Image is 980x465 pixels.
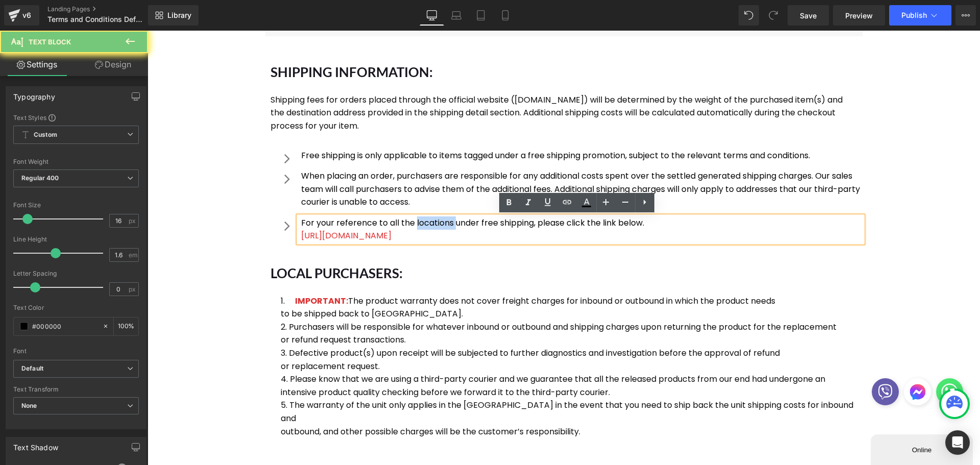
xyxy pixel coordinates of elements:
h1: LOCAL PURCHASERS: [123,232,715,254]
font: [URL][DOMAIN_NAME] [154,199,244,211]
h1: SHIPPING INFORMATION: [123,31,715,53]
li: Purchasers will be responsible for whatever inbound or outbound and shipping charges upon returni... [133,290,710,316]
iframe: chat widget [723,402,827,434]
a: Tablet [469,5,493,26]
p: Shipping fees for orders placed through the official website ([DOMAIN_NAME]) will be determined b... [123,63,710,102]
span: px [129,286,137,292]
li: Please know that we are using a third-party courier and we guarantee that all the released produc... [133,342,710,368]
div: Font [13,348,139,355]
button: More [955,5,976,26]
button: Publish [889,5,951,26]
p: Free shipping is only applicable to items tagged under a free shipping promotion, subject to the ... [154,118,715,132]
a: Desktop [420,5,444,26]
span: Text Block [29,38,71,46]
span: Preview [845,10,873,21]
li: The product warranty does not cover freight charges for inbound or outbound in which the product ... [133,264,710,290]
div: Font Weight [13,158,139,165]
b: Regular 400 [21,174,59,182]
font: IMPORTANT: [148,264,201,276]
div: Font Size [13,202,139,209]
input: Color [32,321,97,332]
b: None [21,402,37,409]
div: Text Color [13,304,139,311]
a: Design [76,53,150,76]
div: Text Shadow [13,437,58,452]
span: px [129,217,137,224]
p: For your reference to all the locations under free shipping, please click the link below. [154,186,715,199]
b: Custom [34,131,57,139]
div: Text Transform [13,386,139,393]
i: Default [21,364,43,373]
span: Library [167,11,191,20]
div: % [114,317,138,335]
div: Letter Spacing [13,270,139,277]
p: When placing an order, purchasers are responsible for any additional costs spent over the settled... [154,139,715,178]
a: Mobile [493,5,518,26]
span: em [129,252,137,258]
div: Line Height [13,236,139,243]
li: The warranty of the unit only applies in the [GEOGRAPHIC_DATA] in the event that you need to ship... [133,368,710,407]
button: Redo [763,5,783,26]
span: Save [800,10,817,21]
div: Typography [13,87,55,101]
a: v6 [4,5,39,26]
a: Laptop [444,5,469,26]
a: Landing Pages [47,5,164,13]
div: v6 [20,9,33,22]
a: New Library [148,5,199,26]
span: Terms and Conditions Default [47,15,144,23]
li: Defective product(s) upon receipt will be subjected to further diagnostics and investigation befo... [133,316,710,342]
div: Open Intercom Messenger [945,430,970,455]
button: Undo [739,5,759,26]
span: Publish [901,11,927,19]
div: Text Styles [13,113,139,121]
a: Preview [833,5,885,26]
